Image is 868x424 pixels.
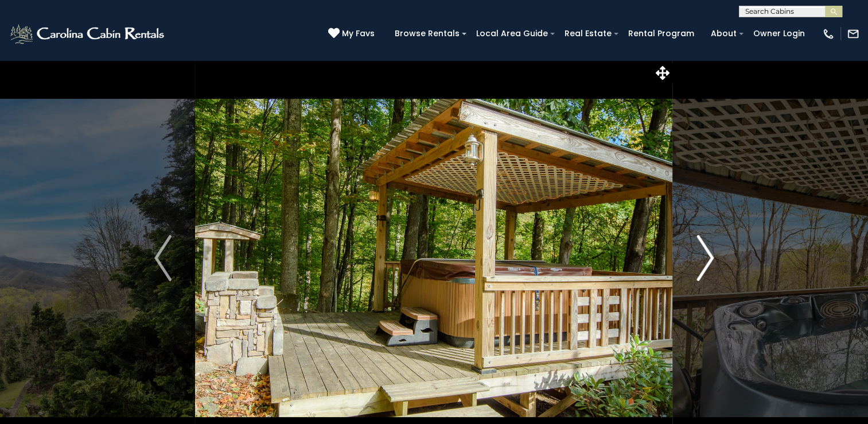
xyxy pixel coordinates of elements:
[622,25,700,43] a: Rental Program
[470,25,554,43] a: Local Area Guide
[342,28,375,40] span: My Favs
[328,28,377,40] a: My Favs
[705,25,742,43] a: About
[559,25,617,43] a: Real Estate
[9,22,168,45] img: White-1-2.png
[154,235,172,281] img: arrow
[389,25,465,43] a: Browse Rentals
[696,235,714,281] img: arrow
[748,25,811,43] a: Owner Login
[847,28,859,40] img: mail-regular-white.png
[822,28,835,40] img: phone-regular-white.png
